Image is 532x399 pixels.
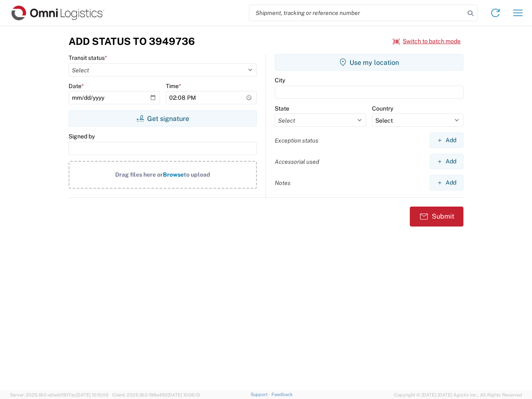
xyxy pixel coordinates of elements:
[275,158,319,165] label: Accessorial used
[275,76,285,84] label: City
[430,175,463,190] button: Add
[393,34,461,48] button: Switch to batch mode
[275,105,289,112] label: State
[115,171,163,178] span: Drag files here or
[69,110,257,127] button: Get signature
[275,54,463,71] button: Use my location
[275,137,318,144] label: Exception status
[275,179,291,187] label: Notes
[76,392,108,397] span: [DATE] 10:10:00
[69,54,107,62] label: Transit status
[10,392,108,397] span: Server: 2025.18.0-a0edd1917ac
[271,392,293,397] a: Feedback
[249,5,465,21] input: Shipment, tracking or reference number
[69,35,195,47] h3: Add Status to 3949736
[69,133,95,140] label: Signed by
[184,171,210,178] span: to upload
[167,392,200,397] span: [DATE] 10:06:13
[430,154,463,169] button: Add
[251,392,271,397] a: Support
[166,82,181,90] label: Time
[372,105,393,112] label: Country
[394,391,522,399] span: Copyright © [DATE]-[DATE] Agistix Inc., All Rights Reserved
[410,207,463,227] button: Submit
[163,171,184,178] span: Browse
[112,392,200,397] span: Client: 2025.18.0-198a450
[69,82,84,90] label: Date
[430,133,463,148] button: Add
